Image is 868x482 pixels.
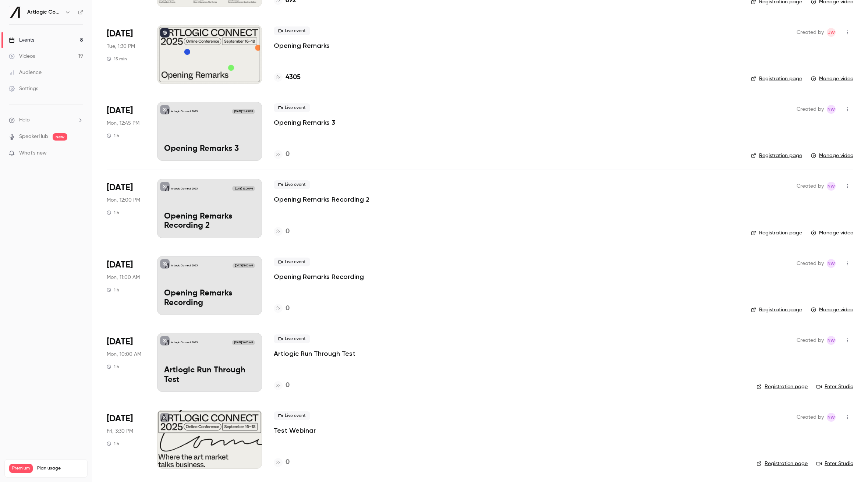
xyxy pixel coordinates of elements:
span: Created by [797,259,824,268]
span: Natasha Whiffin [827,259,836,268]
a: 4305 [274,72,301,82]
p: Opening Remarks Recording [164,289,255,308]
span: Created by [797,182,824,191]
p: Artlogic Connect 2025 [171,264,198,267]
a: Registration page [751,229,802,237]
a: Artlogic Run Through TestArtlogic Connect 2025[DATE] 10:00 AMArtlogic Run Through Test [157,333,262,392]
span: Live event [274,103,310,112]
a: Opening Remarks RecordingArtlogic Connect 2025[DATE] 11:00 AMOpening Remarks Recording [157,256,262,315]
span: [DATE] [107,413,133,425]
a: Opening Remarks Recording 2Artlogic Connect 2025[DATE] 12:00 PMOpening Remarks Recording 2 [157,179,262,238]
span: Mon, 11:00 AM [107,274,140,281]
a: 0 [274,457,290,467]
a: Enter Studio [816,460,853,467]
a: 0 [274,380,290,390]
span: Natasha Whiffin [827,336,836,345]
div: 1 h [107,364,119,370]
span: [DATE] 10:00 AM [232,340,255,345]
a: Manage video [811,229,853,237]
a: Manage video [811,152,853,159]
a: 0 [274,149,290,159]
a: Registration page [757,460,808,467]
div: Sep 15 Mon, 10:00 AM (Europe/London) [107,333,145,392]
div: 1 h [107,441,119,447]
span: Live event [274,258,310,266]
span: Created by [797,413,824,422]
span: NW [828,413,835,422]
span: NW [828,259,835,268]
p: Opening Remarks 3 [164,144,255,154]
span: Created by [797,28,824,37]
div: Sep 15 Mon, 12:45 PM (Europe/London) [107,102,145,161]
h6: Artlogic Connect 2025 [27,8,62,16]
h4: 0 [286,304,290,313]
a: Manage video [811,75,853,82]
a: Test Webinar [274,426,316,435]
span: [DATE] 12:45 PM [232,109,255,114]
div: Events [9,36,34,44]
span: [DATE] [107,28,133,40]
div: Jun 13 Fri, 3:30 PM (Europe/London) [107,410,145,469]
div: Sep 16 Tue, 1:30 PM (Europe/London) [107,25,145,84]
h4: 0 [286,380,290,390]
a: Manage video [811,306,853,313]
span: Mon, 12:00 PM [107,196,140,204]
span: Natasha Whiffin [827,413,836,422]
h4: 0 [286,149,290,159]
div: Sep 15 Mon, 11:00 AM (Europe/London) [107,256,145,315]
p: Artlogic Connect 2025 [171,187,198,191]
a: Opening Remarks Recording [274,272,364,281]
div: Videos [9,53,35,60]
a: Enter Studio [816,383,853,390]
a: Registration page [751,75,802,82]
div: 1 h [107,133,119,139]
a: Registration page [751,306,802,313]
div: Audience [9,69,42,76]
a: Artlogic Run Through Test [274,349,355,358]
a: Opening Remarks 3 [274,118,335,127]
span: Live event [274,411,310,420]
span: Live event [274,334,310,343]
span: JW [828,28,835,37]
span: Plan usage [37,465,83,471]
a: Opening Remarks [274,41,330,50]
span: Natasha Whiffin [827,105,836,114]
a: Registration page [751,152,802,159]
div: Settings [9,85,38,92]
span: Mon, 12:45 PM [107,120,139,127]
span: Created by [797,105,824,114]
h4: 0 [286,457,290,467]
div: 1 h [107,210,119,216]
span: [DATE] [107,259,133,271]
span: new [53,133,67,141]
span: [DATE] 12:00 PM [232,186,255,191]
img: Artlogic Connect 2025 [9,6,21,18]
a: 0 [274,304,290,313]
span: Premium [9,464,33,473]
iframe: Noticeable Trigger [74,150,83,157]
span: Natasha Whiffin [827,182,836,191]
div: 1 h [107,287,119,293]
span: [DATE] [107,336,133,348]
span: Mon, 10:00 AM [107,351,141,358]
span: Live event [274,26,310,35]
a: 0 [274,227,290,237]
span: Live event [274,180,310,189]
p: Artlogic Connect 2025 [171,341,198,344]
span: [DATE] 11:00 AM [233,263,255,268]
span: [DATE] [107,105,133,117]
p: Opening Remarks Recording 2 [164,212,255,231]
a: Opening Remarks Recording 2 [274,195,369,204]
span: What's new [19,149,47,157]
h4: 4305 [286,72,301,82]
div: Sep 15 Mon, 12:00 PM (Europe/London) [107,179,145,238]
a: Registration page [757,383,808,390]
li: help-dropdown-opener [9,116,83,124]
p: Artlogic Run Through Test [164,366,255,385]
